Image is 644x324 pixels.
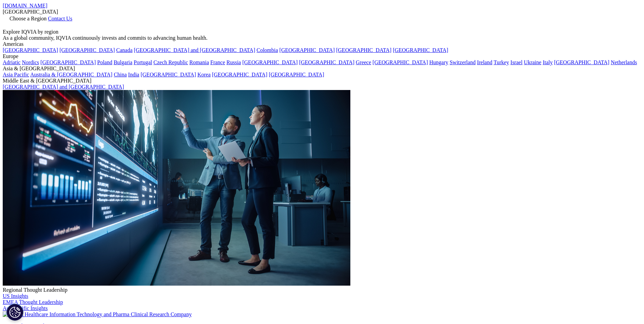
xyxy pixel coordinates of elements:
span: Choose a Region [10,16,47,21]
a: Asia Pacific Insights [3,305,48,311]
a: EMEA Thought Leadership [3,299,63,305]
a: [GEOGRAPHIC_DATA] [554,59,609,65]
a: [GEOGRAPHIC_DATA] [393,47,448,53]
a: [GEOGRAPHIC_DATA] [3,47,58,53]
a: Adriatic [3,59,20,65]
a: [GEOGRAPHIC_DATA] and [GEOGRAPHIC_DATA] [3,84,124,90]
a: [GEOGRAPHIC_DATA] [242,59,298,65]
a: Poland [97,59,112,65]
a: Romania [189,59,209,65]
a: Netherlands [611,59,637,65]
a: Canada [116,47,132,53]
a: [GEOGRAPHIC_DATA] [372,59,428,65]
button: Impostazioni cookie [6,304,23,321]
a: Portugal [134,59,152,65]
div: Americas [3,41,641,47]
a: Switzerland [449,59,475,65]
div: [GEOGRAPHIC_DATA] [3,9,641,15]
a: Colombia [257,47,278,53]
a: Korea [197,72,210,77]
a: Ireland [477,59,492,65]
a: Australia & [GEOGRAPHIC_DATA] [30,72,112,77]
a: [GEOGRAPHIC_DATA] [279,47,335,53]
img: IQVIA Healthcare Information Technology and Pharma Clinical Research Company [3,311,192,318]
a: [GEOGRAPHIC_DATA] [299,59,354,65]
a: [GEOGRAPHIC_DATA] [59,47,115,53]
div: Europe [3,53,641,59]
a: [GEOGRAPHIC_DATA] [141,72,196,77]
a: [GEOGRAPHIC_DATA] [269,72,324,77]
a: Contact Us [48,16,72,21]
a: [GEOGRAPHIC_DATA] [212,72,267,77]
a: France [210,59,225,65]
a: Israel [511,59,523,65]
a: Ukraine [524,59,541,65]
div: Explore IQVIA by region [3,29,641,35]
a: Turkey [494,59,509,65]
a: Greece [356,59,371,65]
a: [GEOGRAPHIC_DATA] and [GEOGRAPHIC_DATA] [134,47,255,53]
a: [DOMAIN_NAME] [3,3,48,8]
img: 2093_analyzing-data-using-big-screen-display-and-laptop.png [3,90,350,286]
a: Nordics [22,59,39,65]
div: Asia & [GEOGRAPHIC_DATA] [3,66,641,72]
a: US Insights [3,293,28,299]
a: [GEOGRAPHIC_DATA] [336,47,391,53]
a: Italy [543,59,553,65]
div: Middle East & [GEOGRAPHIC_DATA] [3,78,641,84]
a: Asia Pacific [3,72,29,77]
a: [GEOGRAPHIC_DATA] [40,59,96,65]
div: As a global community, IQVIA continuously invests and commits to advancing human health. [3,35,641,41]
a: India [128,72,139,77]
a: Hungary [429,59,448,65]
a: Czech Republic [153,59,188,65]
a: Bulgaria [114,59,132,65]
a: China [114,72,127,77]
a: Russia [226,59,241,65]
div: Regional Thought Leadership [3,287,641,293]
